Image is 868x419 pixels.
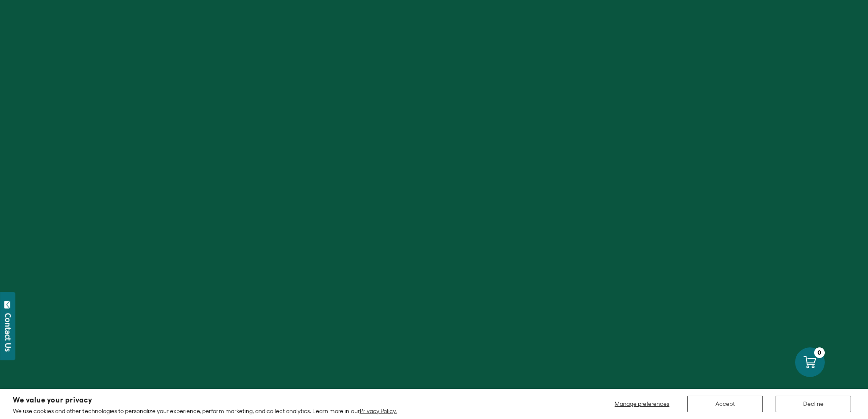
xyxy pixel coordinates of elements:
[4,313,12,352] div: Contact Us
[814,347,825,358] div: 0
[360,408,397,414] a: Privacy Policy.
[13,407,397,415] p: We use cookies and other technologies to personalize your experience, perform marketing, and coll...
[776,396,851,412] button: Decline
[609,396,675,412] button: Manage preferences
[13,397,397,404] h2: We value your privacy
[687,396,763,412] button: Accept
[615,400,669,407] span: Manage preferences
